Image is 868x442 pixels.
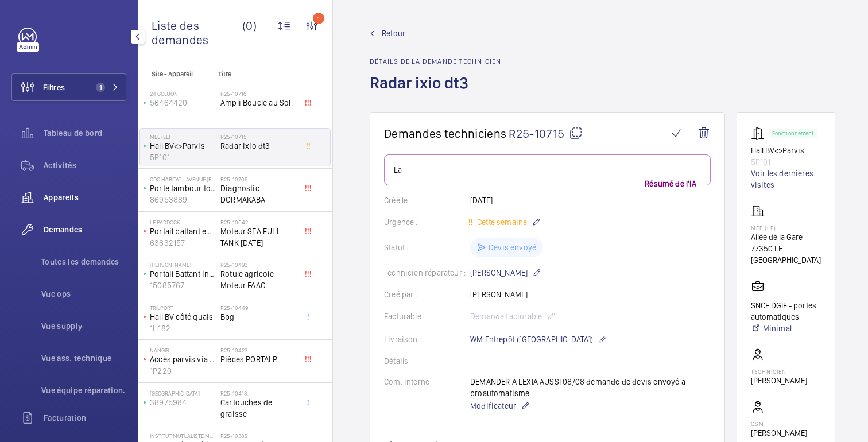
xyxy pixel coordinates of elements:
[220,261,247,268] font: R25-10493
[220,90,246,97] font: R25-10716
[394,165,402,175] font: La
[220,141,270,150] font: Radar ixio dt3
[150,355,234,364] font: Accès parvis via Hall BV
[220,98,290,107] font: Ampli Boucle au Sol
[370,73,468,92] font: Radar ixio dt3
[220,398,272,418] font: Cartouches de graisse
[382,29,405,38] font: Retour
[41,257,119,266] font: Toutes les demandes
[150,432,238,439] font: Institut Mutualiste Montsouris
[763,324,792,333] font: Minimal
[150,324,170,333] font: 1H182
[220,227,281,247] font: Moteur SEA FULL TANK [DATE]
[150,184,277,193] font: Porte tambour tournant dormakaba
[150,398,187,407] font: 38975984
[220,347,247,354] font: R25-10423
[152,18,209,47] font: Liste des demandes
[751,323,821,334] a: Minimal
[220,219,248,226] font: R25-10542
[751,224,776,231] font: MEE (LE)
[751,232,803,242] font: Allée de la Gare
[751,244,821,265] font: 77350 LE [GEOGRAPHIC_DATA]
[470,335,594,344] font: WM Entrepôt ([GEOGRAPHIC_DATA])
[150,238,185,247] font: 63832157
[751,168,821,191] a: Voir les dernières visites
[220,184,266,204] font: Diagnostic DORMAKABA
[150,195,187,204] font: 86953889
[645,179,696,188] font: Résumé de l'IA
[150,133,170,140] font: MEE (LE)
[44,193,79,202] font: Appareils
[43,83,65,92] font: Filtres
[477,218,527,227] font: Cette semaine
[242,18,257,33] font: (0)
[44,129,102,138] font: Tableau de bord
[99,83,102,91] font: 1
[370,57,501,65] font: Détails de la demande technicien
[751,126,769,140] img: automatic_door.svg
[509,126,564,141] font: R25-10715
[150,141,205,150] font: Hall BV<>Parvis
[751,376,807,385] font: [PERSON_NAME]
[470,268,528,277] font: [PERSON_NAME]
[44,225,83,234] font: Demandes
[150,227,224,236] font: Portail battant entrée
[150,269,233,278] font: Portail Battant intérieur
[384,126,506,141] font: Demandes techniciens
[150,312,213,321] font: Hall BV côté quais
[150,219,180,226] font: Le Paddock
[218,70,231,78] font: Titre
[152,70,193,78] font: Site - Appareil
[751,301,816,321] font: SNCF DGIF - portes automatiques
[751,428,807,437] font: [PERSON_NAME]
[470,401,516,410] font: Modificateur
[751,169,813,189] font: Voir les dernières visites
[150,390,200,397] font: [GEOGRAPHIC_DATA]
[220,312,235,321] font: Bbg
[751,420,764,427] font: CSM
[220,432,247,439] font: R25-10389
[41,354,111,363] font: Vue ass. technique
[41,321,83,331] font: Vue supply
[220,133,247,140] font: R25-10715
[44,413,87,422] font: Facturation
[41,289,71,298] font: Vue ops
[150,347,169,354] font: NANGIS
[220,304,248,311] font: R25-10449
[150,90,178,97] font: 24 GOUJON
[150,281,184,290] font: 15085767
[772,130,814,137] font: Fonctionnement
[751,146,804,155] font: Hall BV<>Parvis
[150,261,191,268] font: [PERSON_NAME]
[44,161,76,170] font: Activités
[150,153,170,162] font: 5P101
[11,73,126,101] button: Filtres1
[150,98,187,107] font: 56464420
[150,366,172,375] font: 1P220
[220,390,247,397] font: R25-10413
[150,304,173,311] font: TRILPORT
[220,355,278,364] font: Pièces PORTALP
[220,269,274,290] font: Rotule agricole Moteur FAAC
[751,157,770,166] font: 5P101
[150,176,248,183] font: CDC Habitat - Avenue [PERSON_NAME]
[41,386,126,395] font: Vue équipe réparation.
[220,176,247,183] font: R25-10709
[751,368,786,375] font: Technicien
